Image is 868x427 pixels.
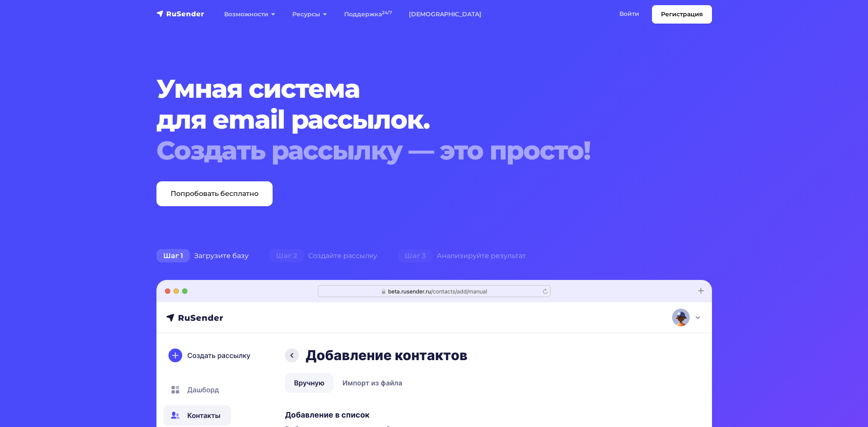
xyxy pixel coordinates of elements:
div: Анализируйте результат [387,247,536,265]
a: Регистрация [652,5,712,24]
a: Поддержка24/7 [336,6,400,23]
sup: 24/7 [382,10,392,15]
span: Шаг 1 [156,249,190,263]
div: Загрузите базу [146,247,259,265]
span: Шаг 3 [398,249,432,263]
a: Возможности [216,6,284,23]
a: Войти [611,5,648,23]
a: [DEMOGRAPHIC_DATA] [400,6,490,23]
div: Создать рассылку — это просто! [156,135,665,166]
img: RuSender [156,9,204,18]
h1: Умная система для email рассылок. [156,73,665,166]
div: Создайте рассылку [259,247,387,265]
a: Ресурсы [284,6,336,23]
a: Попробовать бесплатно [156,181,273,206]
span: Шаг 2 [269,249,304,263]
